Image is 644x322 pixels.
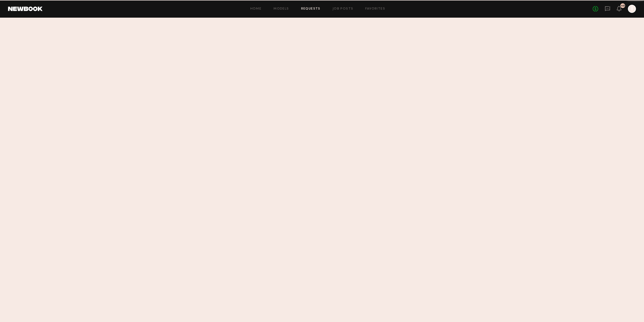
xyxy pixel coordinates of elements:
[628,5,636,13] a: I
[273,7,289,11] a: Models
[333,7,353,11] a: Job Posts
[250,7,262,11] a: Home
[621,5,625,7] div: 40
[301,7,320,11] a: Requests
[365,7,385,11] a: Favorites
